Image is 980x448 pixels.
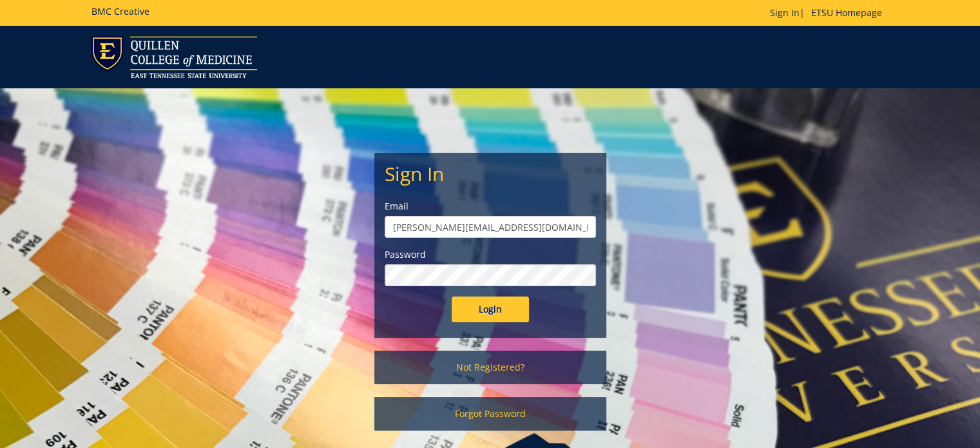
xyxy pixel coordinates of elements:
img: ETSU logo [91,36,257,78]
a: Not Registered? [374,351,606,384]
p: | [770,6,889,19]
label: Email [385,200,596,213]
input: Login [452,297,529,322]
h5: BMC Creative [91,6,149,16]
h2: Sign In [385,163,596,184]
a: Forgot Password [374,397,606,431]
a: ETSU Homepage [805,6,889,19]
a: Sign In [770,6,800,19]
label: Password [385,248,596,261]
